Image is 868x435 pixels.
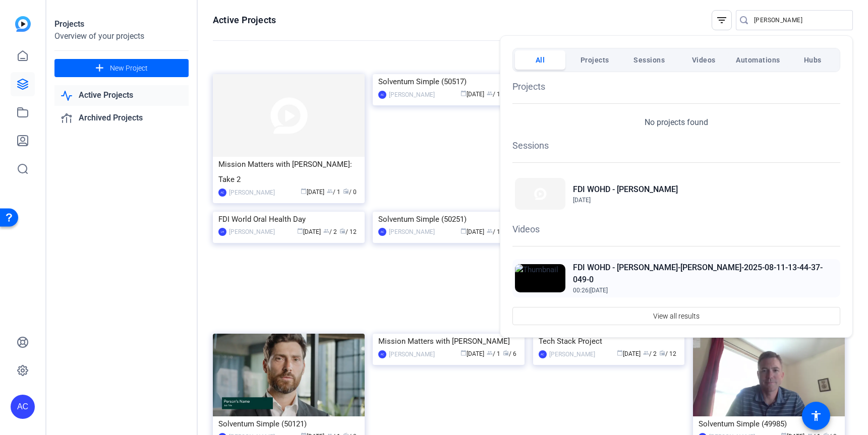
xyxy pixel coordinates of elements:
span: Projects [581,51,609,69]
span: [DATE] [573,197,591,204]
span: Videos [692,51,716,69]
span: Automations [736,51,780,69]
h2: FDI WOHD - [PERSON_NAME] [573,183,678,196]
span: | [589,287,590,294]
h1: Sessions [512,139,840,152]
img: Thumbnail [515,178,565,210]
img: Thumbnail [515,264,565,292]
h1: Projects [512,80,840,93]
h1: Videos [512,222,840,236]
span: View all results [653,306,700,326]
span: Sessions [633,51,665,69]
h2: FDI WOHD - [PERSON_NAME]-[PERSON_NAME]-2025-08-11-13-44-37-049-0 [573,262,838,286]
span: All [536,51,545,69]
p: No projects found [645,116,708,129]
span: Hubs [804,51,822,69]
span: 00:26 [573,287,589,294]
span: [DATE] [590,287,608,294]
button: View all results [512,307,840,325]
